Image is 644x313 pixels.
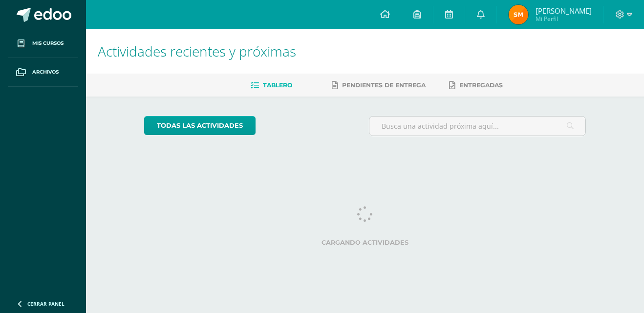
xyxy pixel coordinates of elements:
[8,29,78,58] a: Mis cursos
[369,117,586,136] input: Busca una actividad próxima aquí...
[32,68,59,76] span: Archivos
[509,5,528,24] img: fc87af1286553258945a6f695c872327.png
[251,78,292,93] a: Tablero
[536,6,592,16] span: [PERSON_NAME]
[98,42,296,60] span: Actividades recientes y próximas
[263,81,292,89] span: Tablero
[342,81,426,89] span: Pendientes de entrega
[8,58,78,87] a: Archivos
[27,300,64,307] span: Cerrar panel
[332,78,426,93] a: Pendientes de entrega
[449,78,503,93] a: Entregadas
[144,116,256,135] a: todas las Actividades
[144,239,586,246] label: Cargando actividades
[459,81,503,89] span: Entregadas
[32,39,64,47] span: Mis cursos
[536,15,592,23] span: Mi Perfil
